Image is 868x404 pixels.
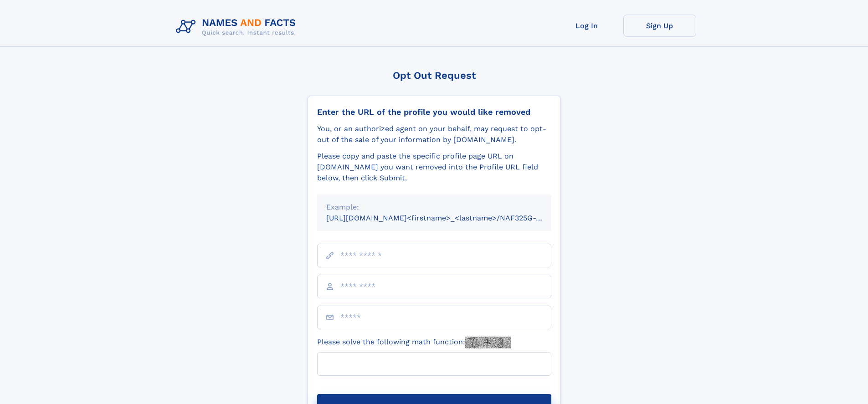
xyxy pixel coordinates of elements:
[317,107,551,117] div: Enter the URL of the profile you would like removed
[326,214,569,222] small: [URL][DOMAIN_NAME]<firstname>_<lastname>/NAF325G-xxxxxxxx
[317,123,551,145] div: You, or an authorized agent on your behalf, may request to opt-out of the sale of your informatio...
[326,202,542,213] div: Example:
[623,15,696,37] a: Sign Up
[172,15,303,39] img: Logo Names and Facts
[317,337,511,348] label: Please solve the following math function:
[550,15,623,37] a: Log In
[317,151,551,184] div: Please copy and paste the specific profile page URL on [DOMAIN_NAME] you want removed into the Pr...
[308,70,561,81] div: Opt Out Request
